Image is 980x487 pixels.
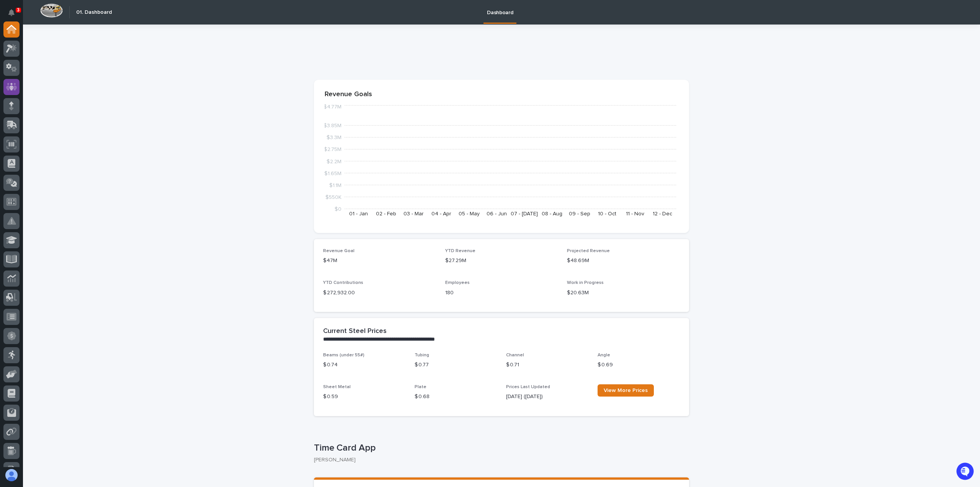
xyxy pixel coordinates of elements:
text: 04 - Apr [431,211,451,216]
span: Projected Revenue [567,249,610,253]
div: We're available if you need us! [26,93,97,99]
span: Plate [415,385,426,389]
p: $ 0.59 [323,393,405,401]
span: Prices Last Updated [506,385,550,389]
p: $ 0.71 [506,361,588,369]
tspan: $2.75M [324,147,341,152]
a: Powered byPylon [54,141,93,148]
img: Workspace Logo [40,3,63,18]
iframe: Open customer support [955,462,976,482]
text: 05 - May [459,211,480,216]
p: Welcome 👋 [8,30,139,43]
p: $ 0.77 [415,361,497,369]
text: 11 - Nov [626,211,644,216]
button: users-avatar [3,467,20,483]
span: Tubing [415,353,429,357]
p: $ 272,932.00 [323,289,436,297]
div: Start new chat [26,85,126,93]
p: 180 [445,289,558,297]
p: [PERSON_NAME] [314,457,683,463]
span: Employees [445,280,470,285]
button: Notifications [3,5,20,21]
p: $ 0.74 [323,361,405,369]
tspan: $1.65M [324,171,341,176]
span: YTD Contributions [323,280,363,285]
text: 06 - Jun [487,211,507,216]
p: $ 0.69 [598,361,680,369]
span: Sheet Metal [323,385,351,389]
p: $48.69M [567,257,680,265]
tspan: $1.1M [329,182,341,188]
div: Notifications3 [10,9,20,21]
span: Help Docs [15,123,42,131]
span: View More Prices [604,388,648,393]
p: Revenue Goals [325,90,678,99]
span: YTD Revenue [445,249,475,253]
text: 02 - Feb [376,211,396,216]
p: $47M [323,257,436,265]
text: 09 - Sep [569,211,590,216]
p: 3 [17,7,20,13]
text: 08 - Aug [542,211,562,216]
img: Stacker [8,7,23,23]
input: Clear [20,61,126,69]
h2: 01. Dashboard [76,9,112,16]
tspan: $0 [335,207,341,212]
text: 07 - [DATE] [511,211,538,216]
span: Revenue Goal [323,249,354,253]
button: Start new chat [130,87,139,97]
tspan: $550K [325,194,341,200]
span: Beams (under 55#) [323,353,364,357]
div: 📖 [8,124,14,130]
span: Work in Progress [567,280,604,285]
tspan: $2.2M [327,159,341,164]
span: Channel [506,353,524,357]
text: 01 - Jan [349,211,368,216]
tspan: $3.3M [327,135,341,140]
tspan: $4.77M [323,104,341,110]
img: 1736555164131-43832dd5-751b-4058-ba23-39d91318e5a0 [8,85,21,99]
p: $ 0.68 [415,393,497,401]
a: View More Prices [598,384,654,397]
p: How can we help? [8,43,139,55]
p: Time Card App [314,443,686,454]
h2: Current Steel Prices [323,327,387,336]
p: $20.63M [567,289,680,297]
tspan: $3.85M [323,123,341,128]
p: [DATE] ([DATE]) [506,393,588,401]
p: $27.29M [445,257,558,265]
text: 10 - Oct [598,211,616,216]
span: Pylon [76,142,93,148]
a: 📖Help Docs [5,120,45,134]
text: 03 - Mar [403,211,424,216]
span: Angle [598,353,610,357]
text: 12 - Dec [653,211,672,216]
